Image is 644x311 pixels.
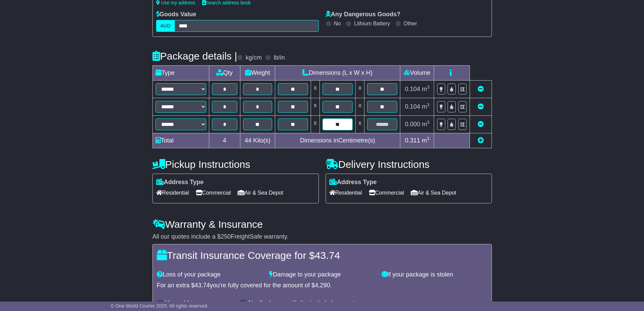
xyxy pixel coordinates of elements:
span: Commercial [196,187,231,198]
label: lb/in [273,54,285,62]
label: Address Type [156,179,204,186]
td: Kilo(s) [240,133,275,148]
span: 250 [221,233,231,240]
td: x [356,115,364,133]
a: Add new item [478,137,484,144]
span: Air & Sea Depot [238,187,283,198]
h4: Warranty & Insurance [152,219,492,230]
td: x [311,80,319,98]
h4: Delivery Instructions [326,159,492,170]
td: 4 [209,133,240,148]
label: Address Type [329,179,377,186]
span: m [422,86,430,92]
div: Damage to your package [266,271,378,279]
span: Residential [156,187,189,198]
a: Remove this item [478,121,484,128]
span: 43.74 [315,250,340,261]
td: Volume [400,65,434,80]
label: kg/cm [245,54,262,62]
span: m [422,103,430,110]
span: 0.104 [405,103,420,110]
td: x [311,98,319,115]
td: Qty [209,65,240,80]
span: Air & Sea Depot [411,187,456,198]
td: Type [152,65,209,80]
label: Lithium Battery [354,20,390,27]
a: Remove this item [478,86,484,92]
td: x [311,115,319,133]
div: Loss of your package [153,271,266,279]
h4: Pickup Instructions [152,159,319,170]
td: x [356,80,364,98]
td: Weight [240,65,275,80]
div: For an extra $ you're fully covered for the amount of $ . [157,282,487,289]
label: Other [404,20,417,27]
label: AUD [156,20,175,32]
td: Total [152,133,209,148]
label: Goods Value [156,11,196,18]
h4: Package details | [152,50,237,62]
label: No [334,20,341,27]
h4: Transit Insurance Coverage for $ [157,250,487,261]
sup: 3 [427,120,430,125]
span: 0.000 [405,121,420,128]
td: Dimensions (L x W x H) [275,65,400,80]
span: © One World Courier 2025. All rights reserved. [111,303,209,309]
label: No, I'm happy with the included warranty [248,299,358,307]
a: Remove this item [478,103,484,110]
span: 0.104 [405,86,420,92]
span: Commercial [369,187,404,198]
td: Dimensions in Centimetre(s) [275,133,400,148]
span: 4,290 [315,282,330,289]
span: m [422,121,430,128]
span: 0.311 [405,137,420,144]
span: 44 [245,137,252,144]
sup: 3 [427,85,430,90]
label: Any Dangerous Goods? [326,11,401,18]
span: Residential [329,187,362,198]
div: If your package is stolen [378,271,491,279]
sup: 3 [427,136,430,141]
div: All our quotes include a $ FreightSafe warranty. [152,233,492,241]
sup: 3 [427,102,430,107]
label: Yes, add insurance cover [165,299,233,307]
td: x [356,98,364,115]
span: m [422,137,430,144]
span: 43.74 [195,282,210,289]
